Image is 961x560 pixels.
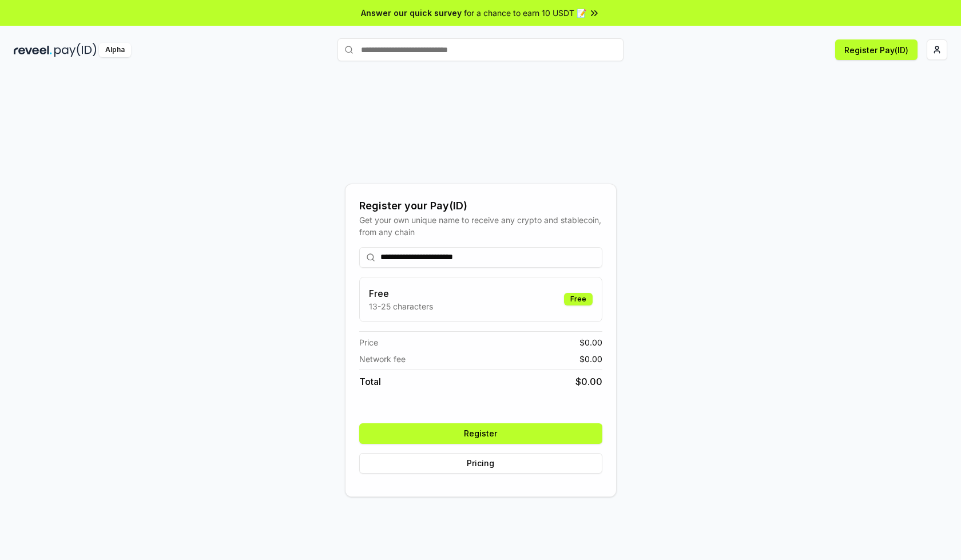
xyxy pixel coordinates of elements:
div: Register your Pay(ID) [359,198,602,214]
span: Answer our quick survey [361,7,462,19]
span: $ 0.00 [575,375,602,388]
span: $ 0.00 [579,353,602,365]
h3: Free [369,287,433,300]
button: Register [359,423,602,444]
button: Register Pay(ID) [835,39,918,60]
span: for a chance to earn 10 USDT 📝 [464,7,586,19]
div: Alpha [99,43,131,57]
div: Get your own unique name to receive any crypto and stablecoin, from any chain [359,214,602,238]
span: $ 0.00 [579,336,602,348]
span: Price [359,336,378,348]
img: pay_id [54,43,97,57]
button: Pricing [359,453,602,474]
span: Network fee [359,353,406,365]
span: Total [359,375,381,388]
p: 13-25 characters [369,300,433,312]
img: reveel_dark [14,43,52,57]
div: Free [564,293,593,305]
